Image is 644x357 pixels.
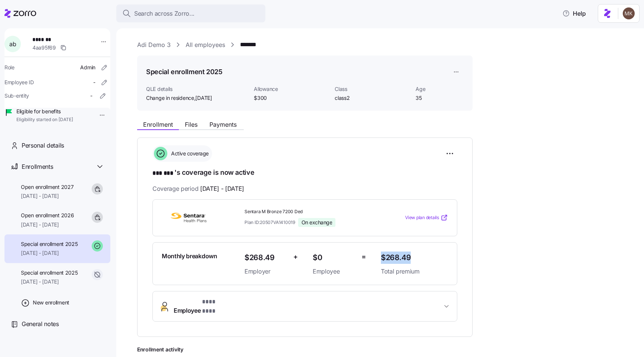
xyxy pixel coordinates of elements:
span: Allowance [254,85,329,93]
span: $268.49 [244,252,287,264]
span: = [362,252,366,262]
span: Open enrollment 2026 [21,212,74,219]
h1: 's coverage is now active [152,168,457,178]
span: $0 [313,252,356,264]
span: [DATE] - [DATE] [200,184,244,193]
span: Enrollment activity [137,346,473,353]
a: All employees [186,40,225,50]
span: Role [4,64,15,71]
span: Monthly breakdown [162,252,217,261]
span: Enrollments [22,162,53,171]
span: Open enrollment 2027 [21,183,73,191]
h1: Special enrollment 2025 [146,67,222,76]
span: Plan ID: 20507VA1410019 [244,219,295,225]
img: 5ab780eebedb11a070f00e4a129a1a32 [623,7,635,19]
span: Eligibility started on [DATE] [16,117,73,123]
span: Eligible for benefits [16,108,73,115]
span: Active coverage [169,150,209,157]
span: Class [335,85,410,93]
span: New enrollment [33,299,69,306]
img: Sentara Health Plans [162,209,215,226]
span: Sub-entity [4,92,29,99]
span: 35 [416,94,464,102]
span: QLE details [146,85,248,93]
span: Employer [244,267,287,276]
span: $300 [254,94,329,102]
span: [DATE] - [DATE] [21,221,74,228]
span: Coverage period [152,184,244,193]
span: Admin [80,64,95,71]
span: General notes [22,319,59,329]
button: Search across Zorro... [116,4,265,22]
span: Total premium [381,267,448,276]
span: On exchange [302,219,332,226]
span: Enrollment [143,121,173,127]
span: Personal details [22,141,64,150]
span: + [293,252,298,262]
span: a b [9,41,16,47]
span: [DATE] - [DATE] [21,249,78,257]
span: Search across Zorro... [134,9,195,18]
span: Special enrollment 2025 [21,269,78,277]
span: - [90,92,92,99]
span: - [93,79,95,86]
span: [DATE] [195,94,212,102]
span: [DATE] - [DATE] [21,278,78,285]
span: class2 [335,94,410,102]
span: Change in residence , [146,94,212,102]
span: Payments [209,121,237,127]
span: View plan details [405,214,439,221]
span: $268.49 [381,252,448,264]
span: Employee [313,267,356,276]
span: Files [185,121,198,127]
span: Help [562,9,586,18]
a: Adi Demo 3 [137,40,171,50]
span: Sentara M Bronze 7200 Ded [244,209,375,215]
button: Help [556,6,592,21]
span: 4aa95f69 [32,44,56,51]
span: Employee [174,297,228,315]
span: Employee ID [4,79,34,86]
span: Special enrollment 2025 [21,240,78,248]
a: View plan details [405,214,448,221]
span: Age [416,85,464,93]
span: [DATE] - [DATE] [21,192,73,200]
